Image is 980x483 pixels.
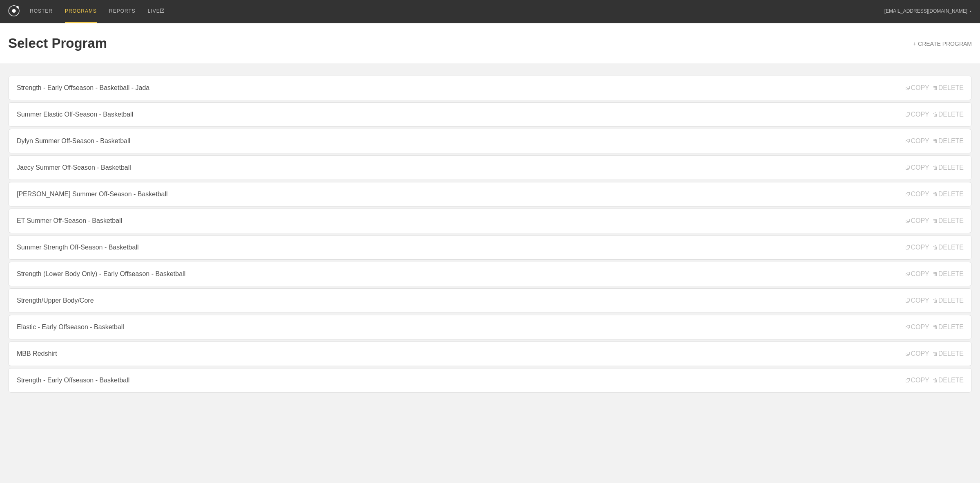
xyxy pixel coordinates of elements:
a: [PERSON_NAME] Summer Off-Season - Basketball [8,182,972,207]
span: COPY [906,377,929,384]
a: Jaecy Summer Off-Season - Basketball [8,155,972,180]
a: Strength - Early Offseason - Basketball [8,368,972,393]
a: Summer Strength Off-Season - Basketball [8,235,972,260]
span: COPY [906,244,929,251]
span: COPY [906,217,929,225]
span: COPY [906,350,929,357]
a: Strength (Lower Body Only) - Early Offseason - Basketball [8,262,972,286]
img: logo [8,5,20,16]
span: DELETE [933,84,964,92]
a: + CREATE PROGRAM [913,40,972,47]
span: COPY [906,164,929,171]
a: Summer Elastic Off-Season - Basketball [8,102,972,127]
span: COPY [906,84,929,92]
span: DELETE [933,217,964,225]
span: COPY [906,297,929,304]
span: DELETE [933,377,964,384]
span: DELETE [933,137,964,145]
a: MBB Redshirt [8,341,972,366]
span: COPY [906,111,929,118]
span: DELETE [933,350,964,357]
span: DELETE [933,297,964,304]
span: DELETE [933,111,964,118]
span: DELETE [933,244,964,251]
span: COPY [906,137,929,145]
a: ET Summer Off-Season - Basketball [8,209,972,233]
span: DELETE [933,164,964,171]
a: Strength - Early Offseason - Basketball - Jada [8,76,972,100]
span: DELETE [933,270,964,278]
div: ▼ [969,9,972,14]
iframe: Chat Widget [939,444,980,483]
span: COPY [906,323,929,331]
a: Strength/Upper Body/Core [8,288,972,313]
span: COPY [906,191,929,198]
a: Elastic - Early Offseason - Basketball [8,315,972,339]
span: DELETE [933,323,964,331]
span: DELETE [933,191,964,198]
span: COPY [906,270,929,278]
a: Dylyn Summer Off-Season - Basketball [8,129,972,153]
